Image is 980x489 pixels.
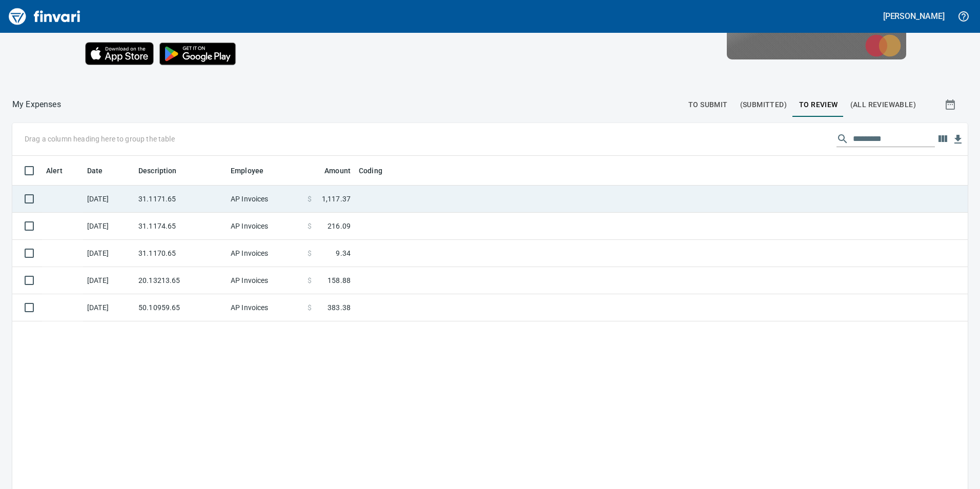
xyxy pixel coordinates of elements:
td: AP Invoices [227,240,303,267]
span: Date [87,165,103,177]
p: My Expenses [12,98,61,111]
td: AP Invoices [227,294,303,321]
button: [PERSON_NAME] [881,8,947,24]
td: [DATE] [83,186,134,213]
img: Get it on Google Play [154,37,242,71]
button: Download Table [950,132,966,147]
span: Description [138,165,190,177]
td: 31.1170.65 [134,240,227,267]
td: [DATE] [83,294,134,321]
span: 9.34 [336,248,351,258]
span: Coding [359,165,396,177]
img: Finvari [6,4,83,29]
span: Coding [359,165,382,177]
td: 20.13213.65 [134,267,227,294]
td: AP Invoices [227,186,303,213]
td: 31.1171.65 [134,186,227,213]
span: Alert [46,165,63,177]
span: $ [308,302,312,313]
nav: breadcrumb [12,98,61,111]
span: $ [308,248,312,258]
span: Employee [231,165,263,177]
span: To Submit [688,98,728,111]
span: $ [308,275,312,286]
img: mastercard.svg [860,29,906,62]
span: Description [138,165,177,177]
span: (All Reviewable) [850,98,916,111]
span: $ [308,221,312,231]
span: 216.09 [328,221,351,231]
p: Drag a column heading here to group the table [25,134,175,144]
span: Amount [324,165,351,177]
span: 158.88 [328,275,351,286]
td: [DATE] [83,267,134,294]
td: AP Invoices [227,213,303,240]
span: (Submitted) [740,98,787,111]
h5: [PERSON_NAME] [883,11,945,22]
span: Employee [231,165,277,177]
span: 383.38 [328,302,351,313]
td: [DATE] [83,240,134,267]
span: Amount [311,165,351,177]
span: Date [87,165,116,177]
span: $ [308,194,312,204]
td: 50.10959.65 [134,294,227,321]
img: Download on the App Store [85,42,154,65]
span: To Review [799,98,838,111]
span: Alert [46,165,76,177]
button: Choose columns to display [935,131,950,147]
td: AP Invoices [227,267,303,294]
span: 1,117.37 [322,194,351,204]
td: [DATE] [83,213,134,240]
td: 31.1174.65 [134,213,227,240]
